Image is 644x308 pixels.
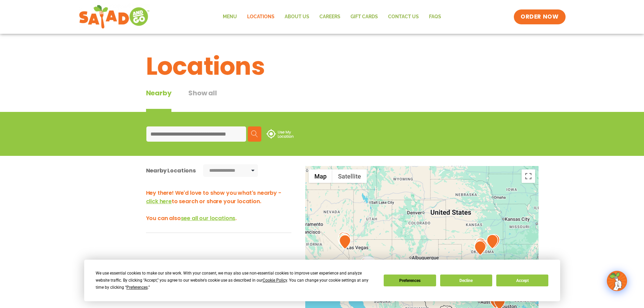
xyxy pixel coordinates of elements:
[440,275,492,286] button: Decline
[188,88,217,112] button: Show all
[280,9,314,25] a: About Us
[383,9,424,25] a: Contact Us
[424,9,446,25] a: FAQs
[345,9,383,25] a: GIFT CARDS
[522,169,535,183] button: Toggle fullscreen view
[146,48,498,85] h1: Locations
[181,214,236,222] span: see all our locations
[96,270,376,291] div: We use essential cookies to make our site work. With your consent, we may also use non-essential ...
[521,13,558,21] span: ORDER NOW
[263,278,287,283] span: Cookie Policy
[251,131,258,137] img: search.svg
[126,285,148,290] span: Preferences
[242,9,280,25] a: Locations
[384,275,436,286] button: Preferences
[309,169,332,183] button: Show street map
[314,9,345,25] a: Careers
[146,88,172,112] div: Nearby
[79,3,150,30] img: new-SAG-logo-768×292
[218,9,446,25] nav: Menu
[146,197,172,205] span: click here
[218,9,242,25] a: Menu
[146,88,234,112] div: Tabbed content
[514,9,565,24] a: ORDER NOW
[266,129,293,139] img: use-location.svg
[496,275,548,286] button: Accept
[332,169,367,183] button: Show satellite imagery
[146,189,291,222] h3: Hey there! We'd love to show you what's nearby - to search or share your location. You can also .
[84,260,560,301] div: Cookie Consent Prompt
[607,271,626,290] img: wpChatIcon
[146,166,196,175] div: Nearby Locations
